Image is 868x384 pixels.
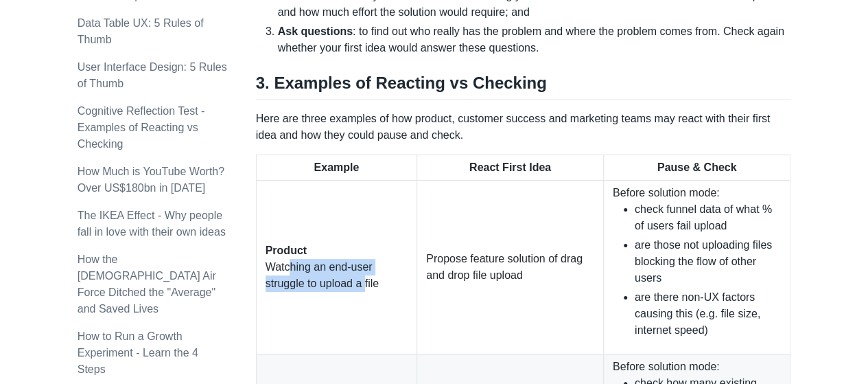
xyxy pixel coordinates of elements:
h2: 3. Examples of Reacting vs Checking [256,73,791,99]
td: Before solution mode: [603,180,790,354]
strong: Ask questions [278,25,353,37]
p: Here are three examples of how product, customer success and marketing teams may react with their... [256,111,791,144]
a: User Interface Design: 5 Rules of Thumb [78,61,227,89]
a: Data Table UX: 5 Rules of Thumb [78,17,204,45]
li: are there non-UX factors causing this (e.g. file size, internet speed) [635,289,781,339]
a: The IKEA Effect - Why people fall in love with their own ideas [78,210,226,238]
li: are those not uploading files blocking the flow of other users [635,237,781,286]
td: Watching an end-user struggle to upload a file [256,180,417,354]
strong: Product [266,245,307,256]
th: Example [256,155,417,180]
th: Pause & Check [603,155,790,180]
li: : to find out who really has the problem and where the problem comes from. Check again whether yo... [278,23,791,56]
li: check funnel data of what % of users fail upload [635,201,781,234]
a: How Much is YouTube Worth? Over US$180bn in [DATE] [78,166,224,194]
th: React First Idea [417,155,604,180]
a: How the [DEMOGRAPHIC_DATA] Air Force Ditched the "Average" and Saved Lives [78,253,216,315]
a: Cognitive Reflection Test - Examples of Reacting vs Checking [78,105,205,150]
td: Propose feature solution of drag and drop file upload [417,180,604,354]
a: How to Run a Growth Experiment - Learn the 4 Steps [78,330,198,375]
